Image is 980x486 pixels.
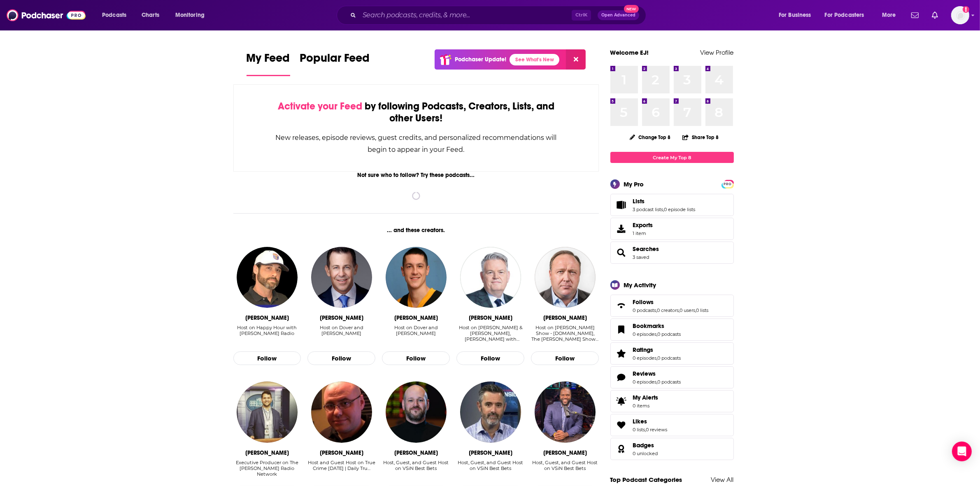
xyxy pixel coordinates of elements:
a: Searches [613,247,630,258]
div: Not sure who to follow? Try these podcasts... [233,172,599,179]
div: Zach Bye [394,314,438,321]
div: My Activity [624,281,656,289]
span: , [696,307,696,313]
span: , [656,307,657,313]
div: Host on Dover and Cecil [307,325,375,342]
span: Open Advanced [601,13,635,17]
span: Likes [610,414,734,436]
span: Likes [633,418,647,425]
a: Likes [613,419,630,431]
span: Exports [613,223,630,235]
a: Dave Ross [460,381,521,442]
div: Host on Happy Hour with Johnny Radio [233,325,301,342]
div: Host, Guest, and Guest Host on VSiN Best Bets [531,460,599,477]
span: Follows [610,295,734,317]
span: Bookmarks [610,319,734,341]
div: Host and Guest Host on True Crime [DATE] | Daily Tru… [307,460,375,471]
span: , [645,427,646,433]
img: Alex Jones [535,247,596,308]
img: Zach Bye [386,247,447,308]
button: Show profile menu [951,6,969,24]
a: See What's New [510,54,559,65]
div: Brandon Stokley [320,314,363,321]
a: Reviews [633,370,681,377]
span: Exports [633,221,653,229]
span: , [657,379,658,385]
span: Ctrl K [572,10,591,21]
a: View All [711,476,734,484]
button: Follow [456,351,524,365]
div: Host on [PERSON_NAME] & [PERSON_NAME], [PERSON_NAME] with [PERSON_NAME] & [PERSON_NAME], [PERSON_... [456,325,524,342]
a: 0 episodes [633,355,657,361]
a: 0 lists [633,427,645,433]
a: Badges [613,443,630,455]
span: Ratings [633,346,654,353]
span: My Feed [247,51,290,70]
span: Lists [633,198,645,205]
div: Host, Guest, and Guest Host on VSiN Best Bets [456,460,524,477]
button: open menu [96,9,137,22]
a: 0 podcasts [658,355,681,361]
div: Host and Guest Host on True Crime Today | Daily Tru… [307,460,375,477]
a: 3 saved [633,254,649,260]
a: 0 episodes [633,331,657,337]
div: Wes Reynolds [394,449,438,456]
span: Charts [142,9,159,21]
div: Host, Guest, and Guest Host on VSiN Best Bets [382,460,450,477]
span: Reviews [633,370,656,377]
span: My Alerts [613,395,630,407]
span: , [657,331,658,337]
span: Activate your Feed [278,100,362,112]
a: 0 podcasts [633,307,656,313]
a: Show notifications dropdown [908,8,922,22]
span: Badges [610,438,734,460]
span: New [624,5,639,13]
div: Open Intercom Messenger [952,442,972,461]
div: Tony Brueski [320,449,363,456]
div: by following Podcasts, Creators, Lists, and other Users! [275,100,558,124]
div: Host on [PERSON_NAME] Show - [DOMAIN_NAME], The [PERSON_NAME] Show - Infowa…, [PERSON_NAME] Show ... [531,325,599,342]
div: Host, Guest, and Guest Host on VSiN Best Bets [531,460,599,471]
button: Follow [233,351,301,365]
button: Share Top 8 [682,129,719,145]
a: Charts [136,9,164,22]
span: , [679,307,680,313]
img: User Profile [951,6,969,24]
a: My Feed [247,51,290,76]
div: New releases, episode reviews, guest credits, and personalized recommendations will begin to appe... [275,132,558,156]
a: Ratings [633,346,681,353]
button: Open AdvancedNew [598,10,639,20]
span: Logged in as EJJackson [951,6,969,24]
a: Taylor Cormier [237,381,298,442]
div: Executive Producer on The Howie Carr Radio Network [233,460,301,477]
input: Search podcasts, credits, & more... [359,9,572,22]
span: Podcasts [102,9,126,21]
span: , [657,355,658,361]
a: Likes [633,418,668,425]
a: Badges [633,442,658,449]
div: Host on Happy Hour with [PERSON_NAME] Radio [233,325,301,336]
a: Follows [613,300,630,312]
span: , [663,207,664,212]
a: 0 lists [696,307,709,313]
img: Tony Brueski [311,381,372,442]
img: Wes Reynolds [386,381,447,442]
div: Host on Dover and Cecil [382,325,450,342]
div: Search podcasts, credits, & more... [345,6,654,25]
img: Jeff Blair [460,247,521,308]
div: Jeff Blair [469,314,512,321]
div: Host on Dover and [PERSON_NAME] [307,325,375,336]
svg: Add a profile image [963,6,969,13]
a: Lists [613,199,630,211]
img: Femi Abebefe [535,381,596,442]
a: Top Podcast Categories [610,476,682,484]
a: Searches [633,245,659,253]
a: 0 episodes [633,379,657,385]
a: 0 creators [657,307,679,313]
a: PRO [723,181,733,187]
